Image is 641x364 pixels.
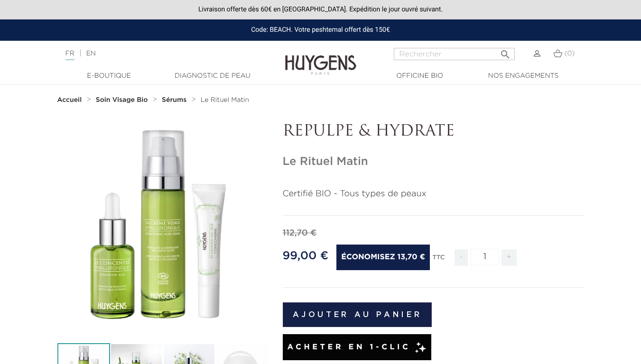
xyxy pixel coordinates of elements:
[57,97,82,103] strong: Accueil
[564,50,575,57] span: (0)
[162,97,186,103] strong: Sérums
[201,96,249,104] a: Le Rituel Matin
[394,48,515,60] input: Rechercher
[86,50,95,57] a: EN
[96,97,148,103] strong: Soin Visage Bio
[283,250,328,262] span: 99,00 €
[433,247,445,273] div: TTC
[61,48,260,59] div: |
[471,249,499,265] input: Quantité
[201,97,249,103] span: Le Rituel Matin
[57,96,84,104] a: Accueil
[372,71,467,81] a: Officine Bio
[497,45,514,58] button: 
[162,96,189,104] a: Sérums
[65,50,74,60] a: FR
[476,71,571,81] a: Nos engagements
[283,155,584,169] h1: Le Rituel Matin
[283,229,317,237] span: 112,70 €
[283,302,432,327] button: Ajouter au panier
[336,245,430,270] span: Économisez 13,70 €
[96,96,150,104] a: Soin Visage Bio
[283,123,584,141] p: REPULPE & HYDRATE
[62,71,157,81] a: E-Boutique
[502,249,517,266] span: +
[500,46,511,57] i: 
[283,188,584,200] p: Certifié BIO - Tous types de peaux
[285,40,356,76] img: Huygens
[455,249,468,266] span: -
[165,71,260,81] a: Diagnostic de peau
